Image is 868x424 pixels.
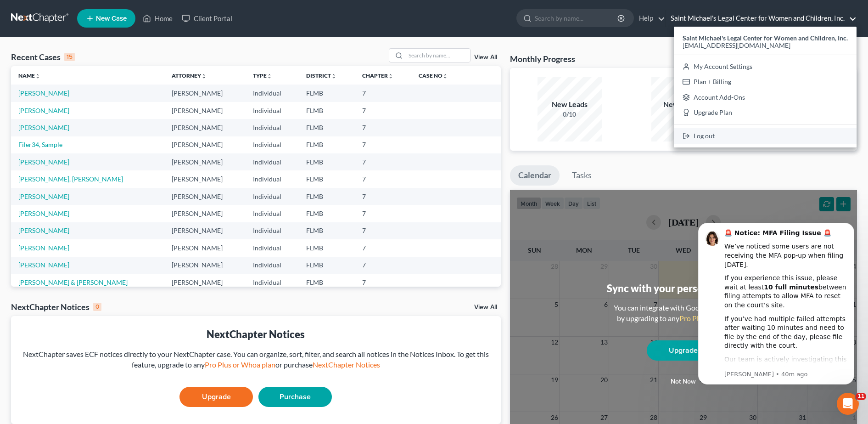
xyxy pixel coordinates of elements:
[246,153,299,170] td: Individual
[299,222,354,239] td: FLMB
[683,34,848,42] strong: Saint Michael's Legal Center for Women and Children, Inc.
[355,119,412,136] td: 7
[164,239,246,256] td: [PERSON_NAME]
[246,274,299,291] td: Individual
[246,205,299,222] td: Individual
[299,188,354,205] td: FLMB
[299,153,354,170] td: FLMB
[18,124,69,131] a: [PERSON_NAME]
[406,49,470,62] input: Search by name...
[11,51,75,62] div: Recent Cases
[164,274,246,291] td: [PERSON_NAME]
[355,222,412,239] td: 7
[246,257,299,274] td: Individual
[647,373,720,391] button: Not now
[683,41,790,49] span: [EMAIL_ADDRESS][DOMAIN_NAME]
[18,89,69,97] a: [PERSON_NAME]
[442,73,448,79] i: unfold_more
[18,192,69,200] a: [PERSON_NAME]
[355,153,412,170] td: 7
[164,153,246,170] td: [PERSON_NAME]
[674,128,857,144] a: Log out
[205,360,275,369] a: Pro Plus or Whoa plan
[419,72,448,79] a: Case Nounfold_more
[172,72,207,79] a: Attorneyunfold_more
[647,340,720,361] a: Upgrade
[299,257,354,274] td: FLMB
[299,85,354,102] td: FLMB
[164,188,246,205] td: [PERSON_NAME]
[674,105,857,121] a: Upgrade Plan
[96,15,127,22] span: New Case
[18,141,62,148] a: Filer34, Sample
[355,205,412,222] td: 7
[164,257,246,274] td: [PERSON_NAME]
[299,170,354,187] td: FLMB
[355,274,412,291] td: 7
[299,136,354,153] td: FLMB
[538,99,602,110] div: New Leads
[564,165,600,186] a: Tasks
[18,261,69,269] a: [PERSON_NAME]
[179,387,253,407] a: Upgrade
[246,188,299,205] td: Individual
[18,278,128,286] a: [PERSON_NAME] & [PERSON_NAME]
[18,226,69,234] a: [PERSON_NAME]
[510,53,575,64] h3: Monthly Progress
[607,281,760,295] div: Sync with your personal calendar
[18,175,123,183] a: [PERSON_NAME], [PERSON_NAME]
[246,239,299,256] td: Individual
[362,72,393,79] a: Chapterunfold_more
[299,102,354,119] td: FLMB
[258,387,332,407] a: Purchase
[355,102,412,119] td: 7
[18,158,69,166] a: [PERSON_NAME]
[651,99,716,110] div: New Clients
[510,165,560,186] a: Calendar
[138,10,177,27] a: Home
[474,54,497,61] a: View All
[64,53,75,61] div: 15
[18,209,69,217] a: [PERSON_NAME]
[651,110,716,119] div: 0/10
[35,73,40,79] i: unfold_more
[355,257,412,274] td: 7
[246,119,299,136] td: Individual
[674,74,857,90] a: Plan + Billing
[267,73,272,79] i: unfold_more
[299,274,354,291] td: FLMB
[201,73,207,79] i: unfold_more
[355,85,412,102] td: 7
[666,10,857,27] a: Saint Michael's Legal Center for Women and Children, Inc.
[246,222,299,239] td: Individual
[299,239,354,256] td: FLMB
[164,136,246,153] td: [PERSON_NAME]
[11,301,101,312] div: NextChapter Notices
[388,73,393,79] i: unfold_more
[299,205,354,222] td: FLMB
[246,85,299,102] td: Individual
[313,360,380,369] a: NextChapter Notices
[355,239,412,256] td: 7
[177,10,237,27] a: Client Portal
[306,72,336,79] a: Districtunfold_more
[253,72,272,79] a: Typeunfold_more
[164,170,246,187] td: [PERSON_NAME]
[355,188,412,205] td: 7
[18,349,493,370] div: NextChapter saves ECF notices directly to your NextChapter case. You can organize, sort, filter, ...
[674,90,857,105] a: Account Add-Ons
[164,222,246,239] td: [PERSON_NAME]
[837,393,859,415] iframe: Intercom live chat
[93,303,101,311] div: 0
[18,107,69,114] a: [PERSON_NAME]
[164,119,246,136] td: [PERSON_NAME]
